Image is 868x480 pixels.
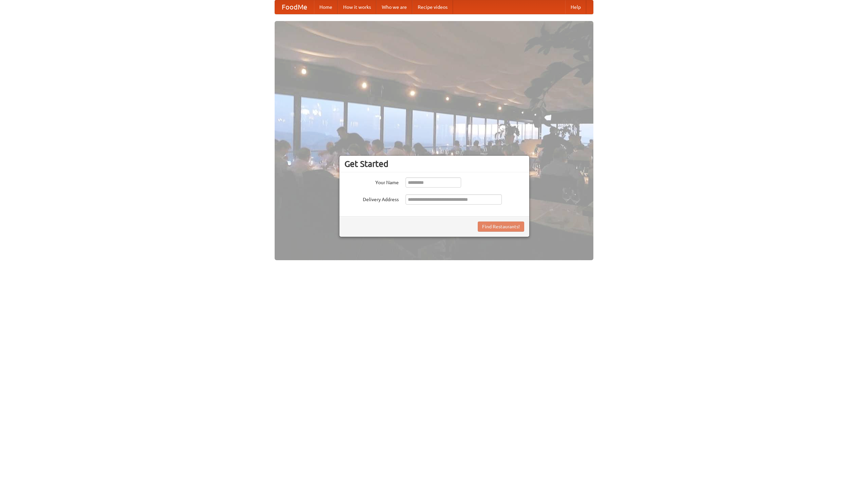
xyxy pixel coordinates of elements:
a: Recipe videos [412,0,453,14]
a: Help [565,0,586,14]
label: Your Name [344,177,399,186]
a: Who we are [376,0,412,14]
a: FoodMe [275,0,314,14]
label: Delivery Address [344,194,399,203]
a: Home [314,0,338,14]
button: Find Restaurants! [478,222,524,232]
a: How it works [338,0,376,14]
h3: Get Started [344,159,524,169]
